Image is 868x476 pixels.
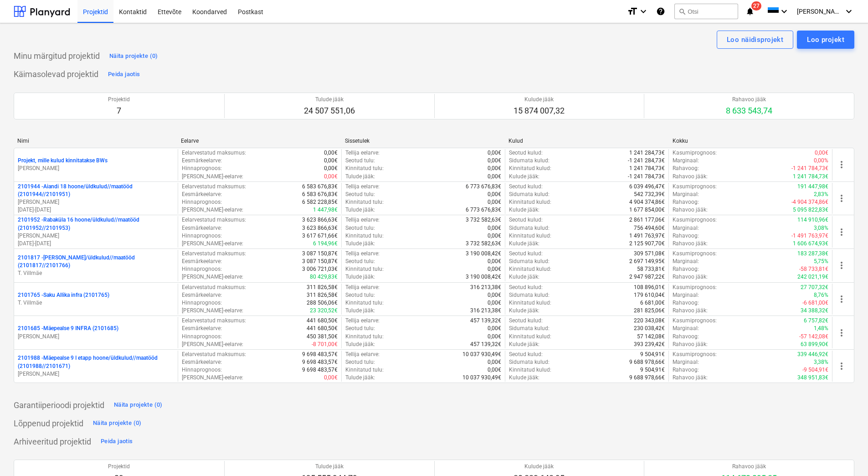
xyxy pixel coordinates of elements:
[488,149,501,157] p: 0,00€
[779,6,790,17] i: keyboard_arrow_down
[509,307,539,315] p: Kulude jääk :
[726,96,772,103] p: Rahavoo jääk
[302,198,338,206] p: 6 582 228,85€
[836,327,847,338] span: more_vert
[843,6,854,17] i: keyboard_arrow_down
[673,284,717,291] p: Kasumiprognoos :
[18,165,174,172] p: [PERSON_NAME]
[509,149,543,157] p: Seotud kulud :
[182,183,246,191] p: Eelarvestatud maksumus :
[793,240,828,248] p: 1 606 674,93€
[313,206,338,214] p: 1 447,98€
[509,325,550,332] p: Sidumata kulud :
[634,307,665,315] p: 281 825,06€
[673,307,708,315] p: Rahavoo jääk :
[509,224,550,232] p: Sidumata kulud :
[470,307,501,315] p: 316 213,38€
[462,351,501,358] p: 10 037 930,49€
[18,354,174,370] p: 2101988 - Mäepealse 9 I etapp hoone/üldkulud//maatööd (2101988//2101671)
[182,265,222,273] p: Hinnaprognoos :
[673,366,699,374] p: Rahavoog :
[18,157,174,172] div: Projekt, mille kulud kinnitatakse BWs[PERSON_NAME]
[182,358,222,366] p: Eesmärkeelarve :
[345,173,375,181] p: Tulude jääk :
[345,232,384,240] p: Kinnitatud tulu :
[629,232,665,240] p: 1 491 763,97€
[18,299,174,307] p: T. Villmäe
[18,325,174,340] div: 2101685 -Mäepealse 9 INFRA (2101685)[PERSON_NAME]
[345,138,501,144] div: Sissetulek
[302,250,338,258] p: 3 087 150,87€
[182,284,246,291] p: Eelarvestatud maksumus :
[182,341,243,348] p: [PERSON_NAME]-eelarve :
[345,183,380,191] p: Tellija eelarve :
[345,165,384,172] p: Kinnitatud tulu :
[673,206,708,214] p: Rahavoo jääk :
[791,232,828,240] p: -1 491 763,97€
[509,173,539,181] p: Kulude jääk :
[629,374,665,382] p: 9 688 978,66€
[345,224,375,232] p: Seotud tulu :
[182,240,243,248] p: [PERSON_NAME]-eelarve :
[302,183,338,191] p: 6 583 676,83€
[797,351,828,358] p: 339 446,92€
[673,149,717,157] p: Kasumiprognoos :
[182,258,222,265] p: Eesmärkeelarve :
[673,351,717,358] p: Kasumiprognoos :
[93,418,142,429] div: Näita projekte (0)
[797,216,828,224] p: 114 910,96€
[514,105,565,116] p: 15 874 007,32
[634,291,665,299] p: 179 610,04€
[307,284,338,291] p: 311 826,58€
[182,299,222,307] p: Hinnaprognoos :
[509,206,539,214] p: Kulude jääk :
[18,291,174,307] div: 2101765 -Saku Allika infra (2101765)T. Villmäe
[509,191,550,198] p: Sidumata kulud :
[727,34,783,46] div: Loo näidisprojekt
[634,325,665,332] p: 230 038,42€
[488,232,501,240] p: 0,00€
[793,173,828,181] p: 1 241 784,73€
[345,149,380,157] p: Tellija eelarve :
[673,198,699,206] p: Rahavoog :
[307,291,338,299] p: 311 826,58€
[673,232,699,240] p: Rahavoog :
[18,157,108,165] p: Projekt, mille kulud kinnitatakse BWs
[108,105,130,116] p: 7
[638,6,649,17] i: keyboard_arrow_down
[466,250,501,258] p: 3 190 008,42€
[345,191,375,198] p: Seotud tulu :
[488,333,501,341] p: 0,00€
[302,366,338,374] p: 9 698 483,57€
[717,31,793,49] button: Loo näidisprojekt
[182,165,222,172] p: Hinnaprognoos :
[345,291,375,299] p: Seotud tulu :
[509,317,543,325] p: Seotud kulud :
[345,358,375,366] p: Seotud tulu :
[836,361,847,372] span: more_vert
[310,307,338,315] p: 23 320,52€
[345,198,384,206] p: Kinnitatud tulu :
[112,398,165,412] button: Näita projekte (0)
[302,265,338,273] p: 3 006 721,03€
[470,284,501,291] p: 316 213,38€
[488,258,501,265] p: 0,00€
[836,159,847,170] span: more_vert
[836,260,847,271] span: more_vert
[488,291,501,299] p: 0,00€
[18,183,174,198] p: 2101944 - Aiandi 18 hoone/üldkulud//maatööd (2101944//2101951)
[509,291,550,299] p: Sidumata kulud :
[345,206,375,214] p: Tulude jääk :
[14,400,104,411] p: Garantiiperioodi projektid
[101,436,133,447] div: Peida jaotis
[488,299,501,307] p: 0,00€
[791,198,828,206] p: -4 904 374,86€
[302,232,338,240] p: 3 617 671,66€
[324,157,338,165] p: 0,00€
[18,291,109,299] p: 2101765 - Saku Allika infra (2101765)
[629,273,665,281] p: 2 947 987,22€
[629,258,665,265] p: 2 697 149,95€
[634,224,665,232] p: 756 494,60€
[814,258,828,265] p: 5,75%
[466,183,501,191] p: 6 773 676,83€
